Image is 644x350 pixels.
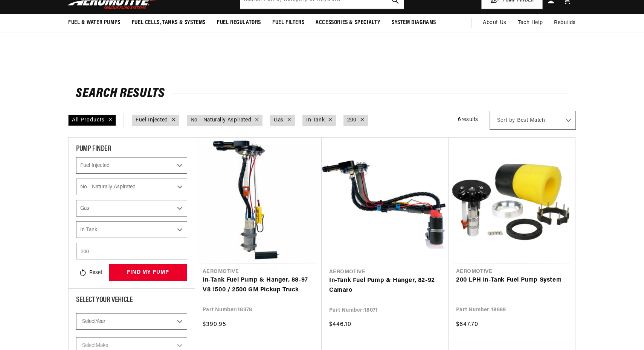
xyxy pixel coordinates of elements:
span: Sort by [497,117,515,124]
a: In-Tank Fuel Pump & Hanger, 82-92 Camaro [329,276,441,295]
span: Rebuilds [554,19,576,27]
select: Year [76,313,187,330]
select: Fuel [76,200,187,217]
div: Select Your Vehicle [76,296,187,306]
button: Reset [76,264,104,281]
select: Power Adder [76,179,187,195]
a: In-Tank [306,116,325,124]
a: No - Naturally Aspirated [191,116,251,124]
a: In-Tank Fuel Pump & Hanger, 88-97 V8 1500 / 2500 GM Pickup Truck [203,276,314,295]
summary: Accessories & Specialty [310,14,386,32]
a: 200 LPH In-Tank Fuel Pump System [456,276,568,285]
a: Fuel Injected [136,116,168,124]
a: 200 [347,116,357,124]
input: Enter Horsepower [76,243,187,259]
summary: Tech Help [512,14,548,32]
span: Fuel Cells, Tanks & Systems [132,19,206,27]
a: Gas [274,116,284,124]
span: Fuel & Water Pumps [68,19,121,27]
span: About Us [483,20,507,26]
summary: Rebuilds [548,14,581,32]
button: find my pump [109,264,187,281]
summary: Fuel Filters [267,14,310,32]
span: Accessories & Specialty [316,19,380,27]
select: Sort by [490,111,576,130]
span: System Diagrams [392,19,436,27]
summary: Fuel Regulators [211,14,267,32]
summary: System Diagrams [386,14,442,32]
span: PUMP FINDER [76,145,111,153]
span: Tech Help [518,19,543,27]
select: CARB or EFI [76,157,187,174]
select: Mounting [76,221,187,238]
summary: Fuel Cells, Tanks & Systems [126,14,211,32]
span: 6 results [458,117,478,123]
span: Fuel Filters [272,19,304,27]
summary: Fuel & Water Pumps [63,14,126,32]
div: All Products [68,115,116,126]
a: About Us [477,14,512,32]
span: Fuel Regulators [217,19,261,27]
h2: Search Results [76,88,568,100]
